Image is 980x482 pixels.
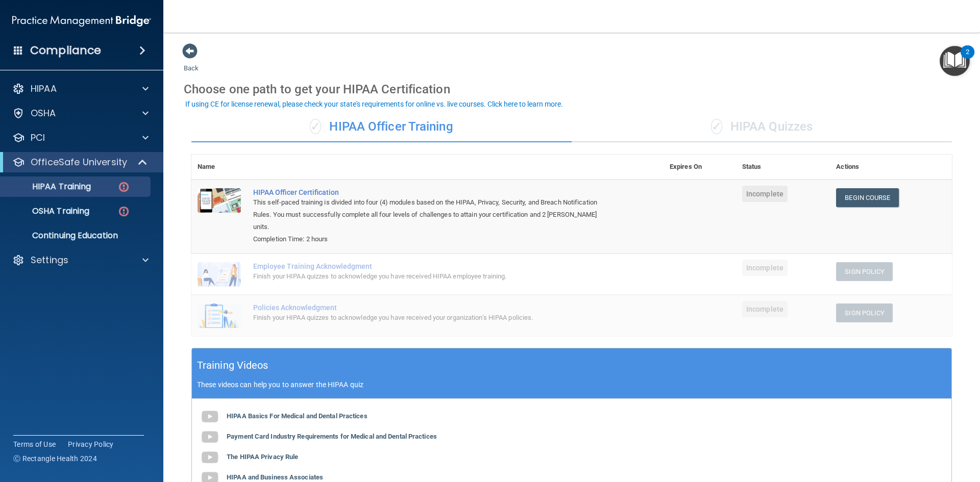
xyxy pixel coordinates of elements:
a: PCI [12,132,149,144]
img: PMB logo [12,11,151,31]
h4: Compliance [30,43,101,58]
img: gray_youtube_icon.38fcd6cc.png [200,447,220,468]
a: OSHA [12,107,149,119]
a: OfficeSafe University [12,156,148,168]
p: OSHA Training [7,206,89,216]
img: gray_youtube_icon.38fcd6cc.png [200,407,220,427]
a: Settings [12,254,149,266]
div: Employee Training Acknowledgment [253,262,612,270]
div: Completion Time: 2 hours [253,233,612,245]
div: HIPAA Quizzes [572,112,952,142]
th: Status [736,155,830,180]
button: Sign Policy [836,303,893,322]
div: This self-paced training is divided into four (4) modules based on the HIPAA, Privacy, Security, ... [253,196,612,233]
a: Privacy Policy [68,439,114,449]
div: Choose one path to get your HIPAA Certification [184,74,960,104]
a: Back [184,52,199,72]
span: Incomplete [742,260,788,276]
span: Ⓒ Rectangle Health 2024 [13,453,97,464]
a: Terms of Use [13,439,56,449]
p: Settings [31,254,68,266]
a: HIPAA [12,83,149,95]
p: These videos can help you to answer the HIPAA quiz [197,380,946,389]
div: Finish your HIPAA quizzes to acknowledge you have received HIPAA employee training. [253,270,612,283]
b: Payment Card Industry Requirements for Medical and Dental Practices [227,433,437,440]
h5: Training Videos [197,357,268,374]
p: PCI [31,132,45,144]
th: Expires On [664,155,736,180]
a: Begin Course [836,188,898,207]
p: HIPAA Training [7,182,91,192]
th: Actions [830,155,952,180]
button: Open Resource Center, 2 new notifications [940,46,970,76]
p: HIPAA [31,83,57,95]
span: ✓ [310,119,321,134]
b: HIPAA Basics For Medical and Dental Practices [227,412,367,420]
p: OfficeSafe University [31,156,127,168]
img: danger-circle.6113f641.png [117,181,130,193]
th: Name [191,155,247,180]
span: Incomplete [742,186,788,202]
span: ✓ [711,119,722,134]
button: Sign Policy [836,262,893,281]
b: The HIPAA Privacy Rule [227,453,298,461]
img: danger-circle.6113f641.png [117,205,130,218]
div: 2 [966,52,969,65]
img: gray_youtube_icon.38fcd6cc.png [200,427,220,447]
a: HIPAA Officer Certification [253,188,612,196]
div: If using CE for license renewal, please check your state's requirements for online vs. live cours... [185,100,563,108]
div: Finish your HIPAA quizzes to acknowledge you have received your organization’s HIPAA policies. [253,312,612,324]
div: Policies Acknowledgment [253,303,612,312]
p: Continuing Education [7,231,146,241]
p: OSHA [31,107,56,119]
span: Incomplete [742,301,788,317]
b: HIPAA and Business Associates [227,473,323,481]
button: If using CE for license renewal, please check your state's requirements for online vs. live cours... [184,99,565,109]
div: HIPAA Officer Training [191,112,572,142]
